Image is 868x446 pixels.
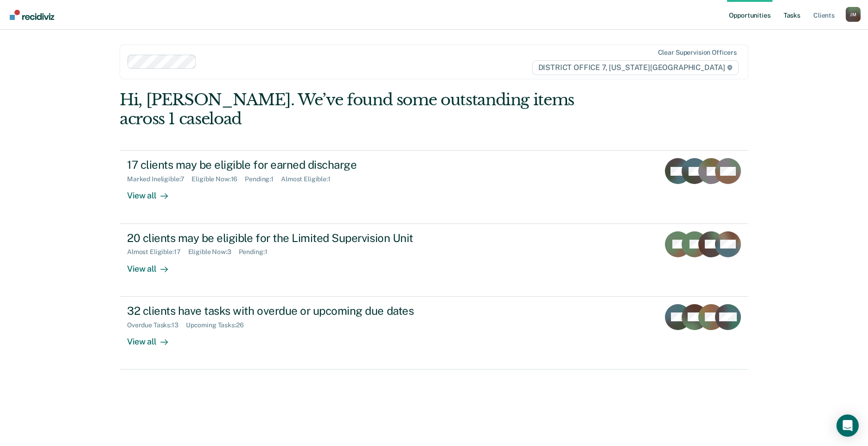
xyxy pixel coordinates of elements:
div: Overdue Tasks : 13 [127,321,186,329]
div: Almost Eligible : 1 [281,175,338,183]
div: Almost Eligible : 17 [127,248,188,256]
div: Pending : 1 [245,175,281,183]
div: Pending : 1 [239,248,275,256]
div: Clear supervision officers [658,49,737,57]
div: 20 clients may be eligible for the Limited Supervision Unit [127,231,453,245]
div: Eligible Now : 3 [188,248,239,256]
div: View all [127,256,179,274]
a: 17 clients may be eligible for earned dischargeMarked Ineligible:7Eligible Now:16Pending:1Almost ... [120,150,748,223]
div: Upcoming Tasks : 26 [186,321,251,329]
div: View all [127,183,179,201]
a: 32 clients have tasks with overdue or upcoming due datesOverdue Tasks:13Upcoming Tasks:26View all [120,297,748,370]
span: DISTRICT OFFICE 7, [US_STATE][GEOGRAPHIC_DATA] [532,60,739,75]
div: J M [846,7,861,22]
div: View all [127,329,179,347]
a: 20 clients may be eligible for the Limited Supervision UnitAlmost Eligible:17Eligible Now:3Pendin... [120,224,748,297]
div: Open Intercom Messenger [836,414,859,437]
div: Eligible Now : 16 [191,175,245,183]
div: Marked Ineligible : 7 [127,175,191,183]
img: Recidiviz [10,10,54,20]
div: 17 clients may be eligible for earned discharge [127,158,453,172]
div: 32 clients have tasks with overdue or upcoming due dates [127,304,453,318]
div: Hi, [PERSON_NAME]. We’ve found some outstanding items across 1 caseload [120,90,623,128]
button: Profile dropdown button [846,7,861,22]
